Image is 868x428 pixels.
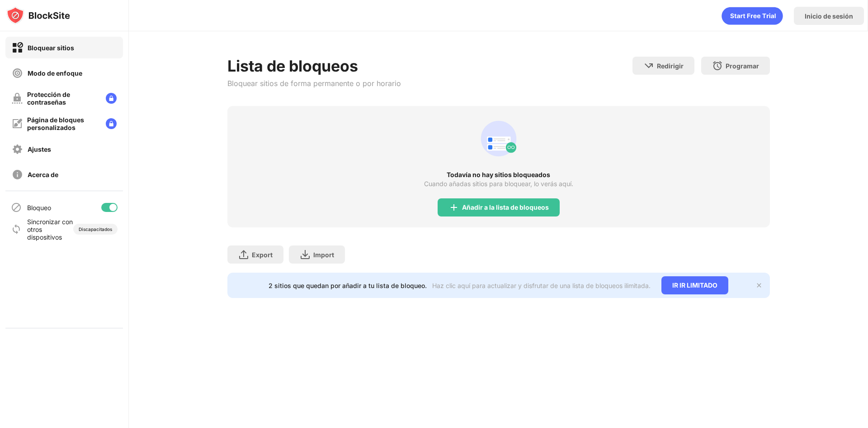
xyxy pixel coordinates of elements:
div: Inicio de sesión [805,12,853,20]
img: lock-menu.svg [106,118,117,129]
div: Sincronizar con otros dispositivos [27,218,73,241]
img: lock-menu.svg [106,93,117,104]
div: IR IR LIMITADO [661,276,728,294]
div: Export [252,251,273,259]
div: Página de bloques personalizados [27,116,99,131]
img: sync-icon.svg [11,224,22,235]
div: Todavía no hay sitios bloqueados [227,171,770,178]
div: animation [722,7,783,25]
img: logo-blocksite.svg [6,6,70,24]
div: Programar [726,62,759,70]
img: password-protection-off.svg [12,93,23,104]
img: x-button.svg [755,282,763,289]
div: Añadir a la lista de bloqueos [462,204,549,211]
div: Bloqueo [27,204,51,212]
img: about-off.svg [12,169,23,180]
div: animation [477,117,520,160]
div: Bloquear sitios [28,44,74,52]
div: 2 sitios que quedan por añadir a tu lista de bloqueo. [269,282,427,289]
div: Redirigir [657,62,684,70]
img: focus-off.svg [12,67,23,79]
div: Haz clic aquí para actualizar y disfrutar de una lista de bloqueos ilimitada. [432,282,651,289]
img: blocking-icon.svg [11,202,22,213]
div: Import [313,251,334,259]
div: Lista de bloqueos [227,57,401,75]
div: Acerca de [28,171,58,178]
div: Modo de enfoque [28,69,82,77]
div: Discapacitados [79,226,112,232]
img: customize-block-page-off.svg [12,118,23,129]
img: block-on.svg [12,42,23,53]
div: Bloquear sitios de forma permanente o por horario [227,79,401,88]
div: Protección de contraseñas [27,91,99,106]
img: settings-off.svg [12,144,23,155]
div: Ajustes [28,145,51,153]
div: Cuando añadas sitios para bloquear, lo verás aquí. [424,180,573,188]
